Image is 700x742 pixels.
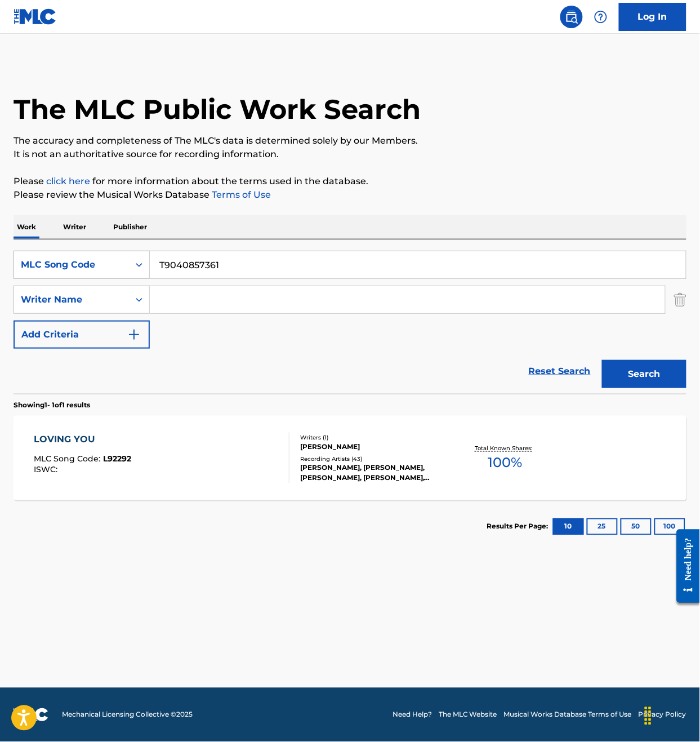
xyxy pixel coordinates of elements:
div: Help [590,6,612,28]
span: L92292 [103,454,131,464]
img: Delete Criterion [674,286,686,314]
a: Reset Search [523,359,596,384]
div: Recording Artists ( 43 ) [300,455,449,463]
p: It is not an authoritative source for recording information. [14,148,686,161]
p: Publisher [110,215,150,239]
p: Showing 1 - 1 of 1 results [14,400,90,410]
p: Total Known Shares: [475,444,536,452]
div: Drag [639,699,657,733]
h1: The MLC Public Work Search [14,92,421,126]
p: Results Per Page: [487,522,551,532]
img: help [594,10,608,24]
span: Mechanical Licensing Collective © 2025 [62,710,193,720]
iframe: Resource Center [668,521,700,611]
iframe: Chat Widget [644,688,700,742]
p: Please for more information about the terms used in the database. [14,175,686,188]
a: Need Help? [393,710,432,720]
a: Privacy Policy [639,710,686,720]
span: MLC Song Code : [34,454,103,464]
img: MLC Logo [14,8,57,25]
a: Musical Works Database Terms of Use [504,710,632,720]
button: Add Criteria [14,321,150,349]
div: [PERSON_NAME], [PERSON_NAME], [PERSON_NAME], [PERSON_NAME], [PERSON_NAME] [300,463,449,483]
p: Work [14,215,39,239]
div: Writer Name [21,293,122,306]
button: 50 [621,518,652,535]
button: 25 [587,518,618,535]
div: [PERSON_NAME] [300,442,449,452]
p: Please review the Musical Works Database [14,188,686,202]
a: Public Search [560,6,583,28]
a: Terms of Use [209,189,271,200]
p: Writer [60,215,90,239]
a: click here [46,176,90,186]
span: ISWC : [34,465,60,475]
img: search [565,10,578,24]
div: LOVING YOU [34,433,131,446]
form: Search Form [14,251,686,394]
div: Writers ( 1 ) [300,433,449,442]
a: LOVING YOUMLC Song Code:L92292ISWC:Writers (1)[PERSON_NAME]Recording Artists (43)[PERSON_NAME], [... [14,416,686,500]
button: 100 [654,518,685,535]
a: Log In [619,3,686,31]
span: 100 % [488,452,523,473]
p: The accuracy and completeness of The MLC's data is determined solely by our Members. [14,134,686,148]
a: The MLC Website [439,710,497,720]
img: 9d2ae6d4665cec9f34b9.svg [127,328,141,341]
button: Search [602,360,686,388]
div: MLC Song Code [21,258,122,272]
button: 10 [553,518,584,535]
img: logo [14,708,48,722]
